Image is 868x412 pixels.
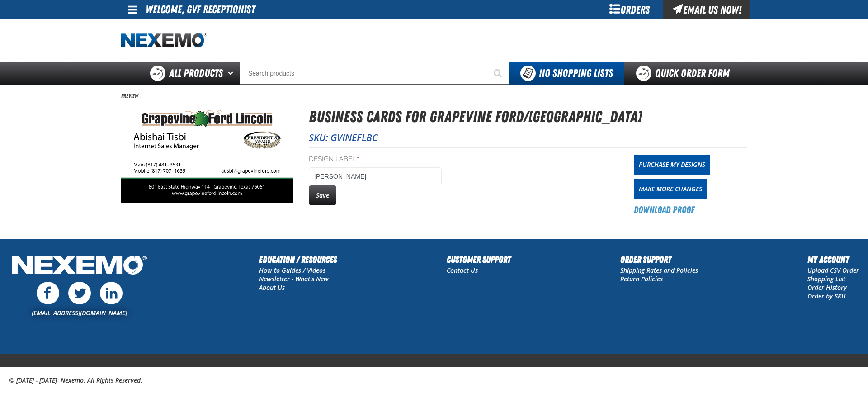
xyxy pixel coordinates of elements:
a: Shopping List [807,275,845,283]
h2: My Account [807,253,859,266]
button: Open All Products pages [225,62,240,85]
span: No Shopping Lists [539,67,613,80]
a: Order by SKU [807,292,846,300]
a: How to Guides / Videos [259,266,325,275]
a: Order History [807,283,847,292]
a: Home [121,33,207,48]
label: Design Label [309,155,442,164]
a: Download Proof [634,204,694,216]
a: About Us [259,283,285,292]
h2: Order Support [620,253,698,266]
a: Purchase My Designs [634,155,710,175]
a: Quick Order Form [624,62,746,85]
button: You do not have available Shopping Lists. Open to Create a New List [509,62,624,85]
span: SKU: GVINEFLBC [309,131,378,144]
img: GvineFLBC-GvineFLBC3.5x2-1752866711-687a9f97a4b30189049725.jpg [121,105,293,203]
h2: Education / Resources [259,253,337,266]
input: Design Label [309,167,442,185]
span: All Products [169,65,223,81]
a: Upload CSV Order [807,266,859,275]
a: Newsletter - What's New [259,275,329,283]
a: Make More Changes [634,179,707,199]
button: Start Searching [487,62,509,85]
button: Save [309,185,336,205]
img: Nexemo logo [121,33,207,48]
a: Return Policies [620,275,663,283]
img: Nexemo Logo [9,253,150,279]
a: [EMAIL_ADDRESS][DOMAIN_NAME] [32,308,127,317]
input: Search [240,62,509,85]
a: Shipping Rates and Policies [620,266,698,275]
h2: Customer Support [447,253,511,266]
span: Preview [121,92,138,99]
a: Contact Us [447,266,478,275]
h1: Business Cards for Grapevine Ford/[GEOGRAPHIC_DATA] [309,105,747,129]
